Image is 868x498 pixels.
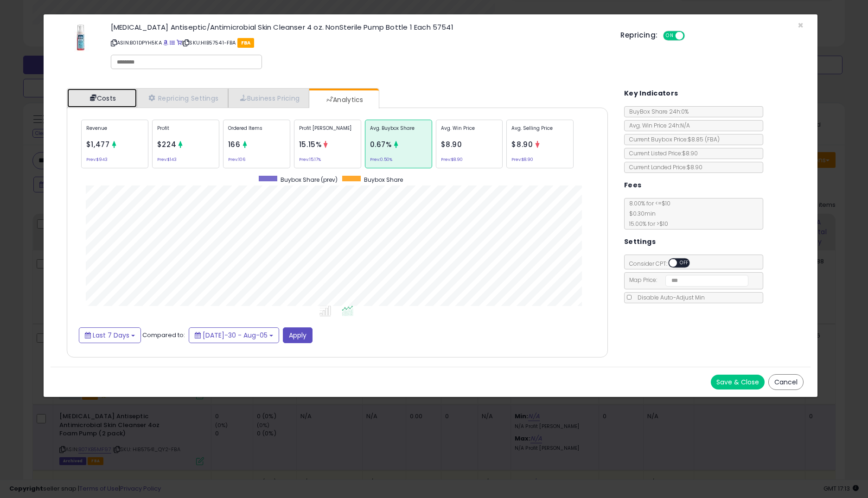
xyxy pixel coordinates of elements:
img: 31OrIrXwpDL._SL60_.jpg [67,24,95,51]
span: Disable Auto-Adjust Min [633,294,705,301]
span: BuyBox Share 24h: 0% [625,108,689,115]
span: 15.15% [299,140,322,149]
small: Prev: 106 [228,158,245,161]
small: Prev: 15.17% [299,158,321,161]
button: Save & Close [711,375,765,389]
span: Map Price: [625,276,748,284]
span: Current Buybox Price: [625,135,720,143]
span: ( FBA ) [705,135,720,143]
a: Business Pricing [228,89,309,108]
a: Costs [67,89,137,108]
p: Profit [157,125,214,139]
span: $0.30 min [625,210,656,217]
span: Avg. Win Price 24h: N/A [625,121,690,129]
p: Avg. Selling Price [511,125,568,139]
span: Buybox Share (prev) [281,176,338,184]
span: ON [664,32,676,40]
span: $8.90 [441,140,462,149]
p: Profit [PERSON_NAME] [299,125,356,139]
button: Apply [283,327,313,343]
p: Ordered Items [228,125,285,139]
a: All offer listings [170,39,175,46]
span: Consider CPT: [625,260,702,268]
span: × [798,19,804,32]
small: Prev: 0.50% [370,158,392,161]
h3: [MEDICAL_DATA] Antiseptic/Antimicrobial Skin Cleanser 4 oz. NonSterile Pump Bottle 1 Each 57541 [111,24,607,31]
span: Current Listed Price: $8.90 [625,149,698,157]
span: [DATE]-30 - Aug-05 [203,331,268,340]
a: Your listing only [177,39,182,46]
span: Last 7 Days [93,331,129,340]
span: $1,477 [86,140,110,149]
span: OFF [677,259,692,267]
a: Repricing Settings [137,89,229,108]
p: Avg. Buybox Share [370,125,427,139]
span: 8.00 % for <= $10 [625,199,670,228]
a: Analytics [309,90,378,109]
span: Buybox Share [364,176,403,184]
span: $8.90 [511,140,533,149]
h5: Repricing: [620,32,657,39]
span: Compared to: [142,330,185,339]
h5: Fees [624,179,642,191]
h5: Settings [624,236,656,248]
span: OFF [683,32,698,40]
span: FBA [237,38,255,48]
p: Avg. Win Price [441,125,498,139]
span: 15.00 % for > $10 [625,220,668,228]
span: 0.67% [370,140,392,149]
a: BuyBox page [163,39,168,46]
p: Revenue [86,125,143,139]
button: Cancel [768,374,804,390]
p: ASIN: B01DPYH5KA | SKU: HIB57541-FBA [111,35,607,50]
small: Prev: $8.90 [511,158,533,161]
span: 166 [228,140,241,149]
span: $8.85 [688,135,720,143]
h5: Key Indicators [624,88,678,99]
small: Prev: $143 [157,158,177,161]
small: Prev: $8.90 [441,158,463,161]
span: Current Landed Price: $8.90 [625,163,702,171]
span: $224 [157,140,177,149]
small: Prev: $943 [86,158,108,161]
